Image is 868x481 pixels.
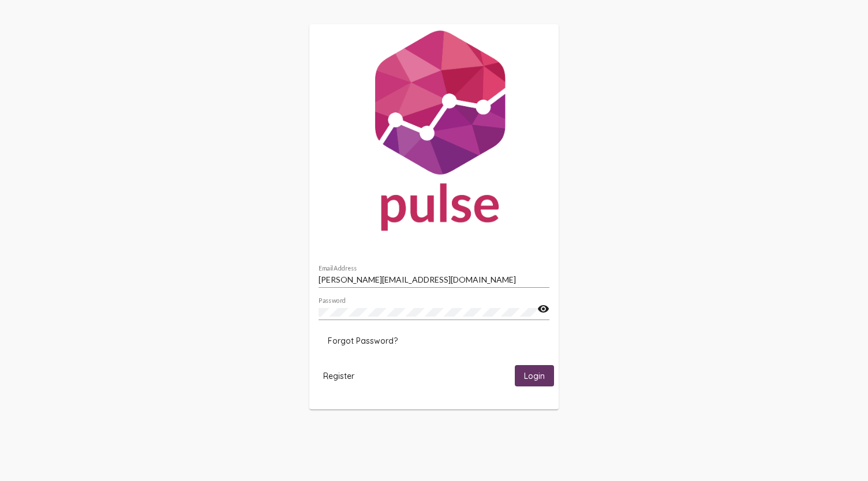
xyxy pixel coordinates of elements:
[515,365,554,386] button: Login
[328,336,398,346] span: Forgot Password?
[323,371,354,381] span: Register
[537,302,549,316] mat-icon: visibility
[524,371,545,381] span: Login
[314,365,364,386] button: Register
[319,330,407,351] button: Forgot Password?
[309,24,559,242] img: Pulse For Good Logo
